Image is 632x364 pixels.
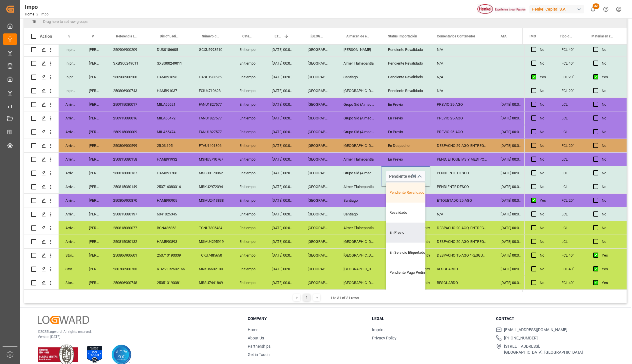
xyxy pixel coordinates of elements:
[430,235,494,248] div: DESPACHO 20-AGO, ENTREGA 27-AGO
[82,70,106,84] div: [PERSON_NAME]
[82,180,106,193] div: [PERSON_NAME]
[59,84,82,97] div: In progress
[265,125,301,139] div: [DATE] 00:00:00
[337,43,381,56] div: [PERSON_NAME]
[555,194,586,207] div: FCL 20"
[430,180,494,193] div: PENDIENTE DESCO
[150,180,192,193] div: 250716080016
[265,70,301,84] div: [DATE] 00:00:00
[524,166,627,180] div: Press SPACE to select this row.
[106,180,150,193] div: 250815080149
[150,139,192,152] div: 25.03.195
[301,70,337,84] div: [GEOGRAPHIC_DATA]
[430,276,494,289] div: RESGUARDO
[248,344,271,349] a: Partnerships
[524,249,627,262] div: Press SPACE to select this row.
[501,34,507,38] span: ATA
[386,263,440,283] div: Pendiente Pago Pedimento
[106,57,150,70] div: SXBS00249011
[524,276,627,290] div: Press SPACE to select this row.
[59,125,82,139] div: Arrived
[82,98,106,111] div: [PERSON_NAME]
[59,221,82,235] div: Arrived
[494,111,528,125] div: [DATE] 00:00:00
[265,43,301,56] div: [DATE] 00:00:00
[555,276,586,289] div: FCL 40"
[372,327,385,332] a: Imprint
[192,70,233,84] div: HASU1283262
[555,57,586,70] div: FCL 40"
[106,207,150,221] div: 250815080137
[192,125,233,139] div: FANU1827577
[82,125,106,139] div: [PERSON_NAME]
[106,43,150,56] div: 250906900209
[25,3,49,11] div: Impo
[337,249,381,262] div: [GEOGRAPHIC_DATA]
[430,57,494,70] div: N/A
[430,84,494,97] div: N/A
[388,43,423,56] div: Pendiente Revalidado
[150,153,192,166] div: HAMB91932
[106,276,150,289] div: 250606900748
[524,180,627,194] div: Press SPACE to select this row.
[265,235,301,248] div: [DATE] 00:00:00
[301,221,337,235] div: [GEOGRAPHIC_DATA]
[150,111,192,125] div: MILA65472
[337,235,381,248] div: [GEOGRAPHIC_DATA]
[555,84,586,97] div: FCL 20"
[494,153,528,166] div: [DATE] 00:00:00
[265,57,301,70] div: [DATE] 00:00:00
[386,223,440,243] div: En Previo
[106,166,150,180] div: 250815080157
[430,70,494,84] div: N/A
[555,111,586,125] div: LCL
[529,34,536,38] span: IMO
[59,180,82,193] div: Arrived
[337,84,381,97] div: [GEOGRAPHIC_DATA]
[494,125,528,139] div: [DATE] 00:00:00
[59,235,82,248] div: Arrived
[524,43,627,57] div: Press SPACE to select this row.
[24,139,381,153] div: Press SPACE to select this row.
[301,235,337,248] div: [GEOGRAPHIC_DATA]
[346,34,369,38] span: Almacen de entrega
[301,57,337,70] div: [GEOGRAPHIC_DATA]
[494,139,528,152] div: [DATE] 00:00:00
[192,276,233,289] div: MRSU7441869
[192,221,233,235] div: TCNU7305434
[494,207,528,221] div: [DATE] 00:00:00
[555,98,586,111] div: LCL
[192,235,233,248] div: MSMU4295919
[242,34,253,38] span: Categoría
[337,153,381,166] div: Almer Tlalnepantla
[388,57,423,70] div: Pendiente Revalidado
[386,183,440,203] div: Pendiente Revalidado
[275,34,281,38] span: ETA Aduana
[301,249,337,262] div: [GEOGRAPHIC_DATA]
[555,139,586,152] div: FCL 20"
[555,43,586,56] div: FCL 40"
[494,235,528,248] div: [DATE] 00:00:00
[337,276,381,289] div: [GEOGRAPHIC_DATA]
[301,111,337,125] div: [GEOGRAPHIC_DATA]
[233,262,265,276] div: En tiempo
[494,98,528,111] div: [DATE] 00:00:00
[150,276,192,289] div: 250513190081
[192,166,233,180] div: MSBU3179952
[59,57,82,70] div: In progress
[82,153,106,166] div: [PERSON_NAME]
[150,221,192,235] div: BCNA36853
[372,336,397,340] a: Privacy Policy
[150,262,192,276] div: RTMVER2502166
[192,139,233,152] div: FTAU1401306
[477,4,525,14] img: Henkel%20logo.jpg_1689854090.jpg
[248,327,258,332] a: Home
[59,276,82,289] div: Storage
[555,235,586,248] div: LCL
[106,235,150,248] div: 250815080132
[40,34,52,39] div: Action
[106,125,150,139] div: 250915080009
[24,221,381,235] div: Press SPACE to select this row.
[233,235,265,248] div: En tiempo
